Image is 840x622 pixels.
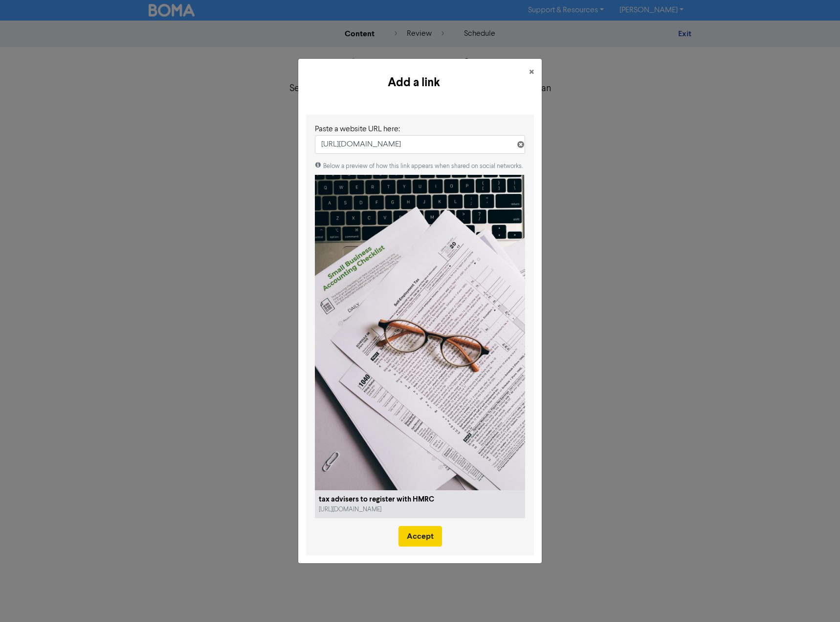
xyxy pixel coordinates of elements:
[717,516,840,622] iframe: Chat Widget
[315,175,525,490] img: tax.jpg
[306,74,521,92] h5: Add a link
[315,162,525,171] div: Below a preview of how this link appears when shared on social networks.
[398,526,442,547] button: Accept
[529,65,534,80] span: ×
[315,123,525,135] div: Paste a website URL here:
[319,505,417,514] div: [URL][DOMAIN_NAME]
[521,59,542,86] button: Close
[319,494,521,505] div: tax advisers to register with HMRC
